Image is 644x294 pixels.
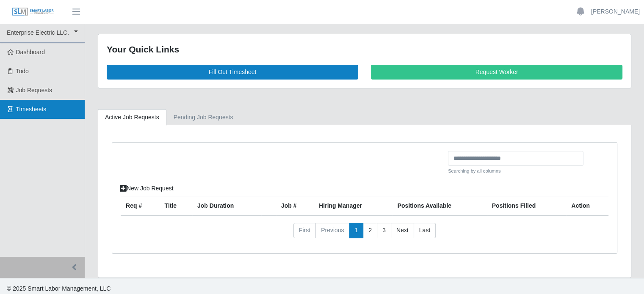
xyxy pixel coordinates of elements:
small: Searching by all columns [448,168,583,175]
span: Job Requests [16,87,53,93]
th: Job Duration [192,196,261,216]
th: Positions Available [392,196,487,216]
span: Todo [16,68,29,74]
span: © 2025 Smart Labor Management, LLC [7,285,111,292]
div: Your Quick Links [107,43,622,56]
a: [PERSON_NAME] [591,7,640,16]
a: Last [414,223,436,238]
a: 3 [377,223,391,238]
th: Positions Filled [487,196,567,216]
a: Pending Job Requests [166,109,240,126]
img: SLM Logo [12,7,54,16]
th: Title [160,196,192,216]
a: 1 [349,223,364,238]
a: 2 [363,223,377,238]
th: Action [566,196,608,216]
a: Next [391,223,414,238]
th: Job # [276,196,314,216]
span: Dashboard [16,49,45,55]
th: Hiring Manager [314,196,392,216]
th: Req # [121,196,160,216]
a: New Job Request [114,181,179,196]
a: Request Worker [371,65,622,80]
a: Active Job Requests [98,109,166,126]
a: Fill Out Timesheet [107,65,358,80]
nav: pagination [121,223,608,245]
span: Timesheets [16,106,47,113]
